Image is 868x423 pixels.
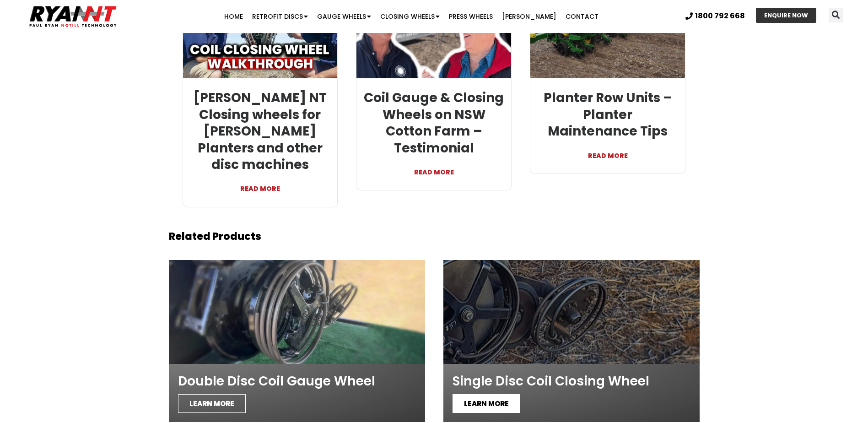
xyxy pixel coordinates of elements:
[168,7,654,26] nav: Menu
[764,12,808,18] span: ENQUIRE NOW
[27,2,119,31] img: Ryan NT logo
[178,369,416,394] h2: Double Disc Coil Gauge Wheel
[190,173,331,195] a: READ MORE
[220,7,248,26] a: Home
[561,7,603,26] a: Contact
[169,232,700,242] h2: Related Products
[364,89,504,157] a: Coil Gauge & Closing Wheels on NSW Cotton Farm – Testimonial
[537,140,678,162] a: READ MORE
[376,7,444,26] a: Closing Wheels
[685,12,745,20] a: 1800 792 668
[194,89,327,174] a: [PERSON_NAME] NT Closing wheels for [PERSON_NAME] Planters and other disc machines
[248,7,313,26] a: Retrofit Discs
[544,89,672,140] a: Planter Row Units – Planter Maintenance Tips
[756,8,816,23] a: ENQUIRE NOW
[178,394,246,413] span: LEARN MORE
[443,260,700,422] a: Single Disc Coil Closing Wheel LEARN MORE
[169,260,425,422] a: Double Disc Coil Gauge Wheel LEARN MORE
[497,7,561,26] a: [PERSON_NAME]
[829,8,843,22] div: Search
[453,369,690,394] h2: Single Disc Coil Closing Wheel
[453,394,520,413] span: LEARN MORE
[695,12,745,20] span: 1800 792 668
[313,7,376,26] a: Gauge Wheels
[444,7,497,26] a: Press Wheels
[363,157,504,179] a: READ MORE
